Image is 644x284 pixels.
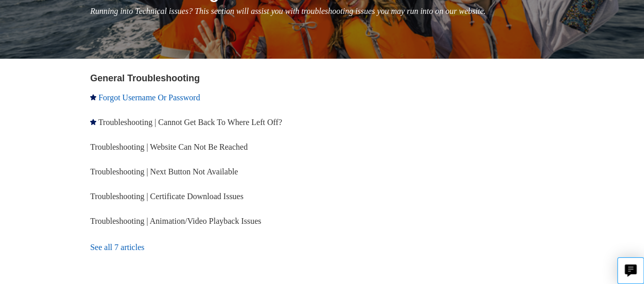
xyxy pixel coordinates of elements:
a: General Troubleshooting [90,73,200,83]
a: Troubleshooting | Website Can Not Be Reached [90,143,248,151]
svg: Promoted article [90,119,96,125]
a: Troubleshooting | Next Button Not Available [90,167,238,176]
a: Troubleshooting | Animation/Video Playback Issues [90,217,261,225]
a: Troubleshooting | Cannot Get Back To Where Left Off? [98,118,282,127]
a: See all 7 articles [90,234,325,261]
svg: Promoted article [90,94,96,100]
a: Forgot Username Or Password [98,93,200,102]
button: Live chat [617,257,644,284]
a: Troubleshooting | Certificate Download Issues [90,192,243,201]
p: Running into Technical issues? This section will assist you with troubleshooting issues you may r... [90,5,612,17]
